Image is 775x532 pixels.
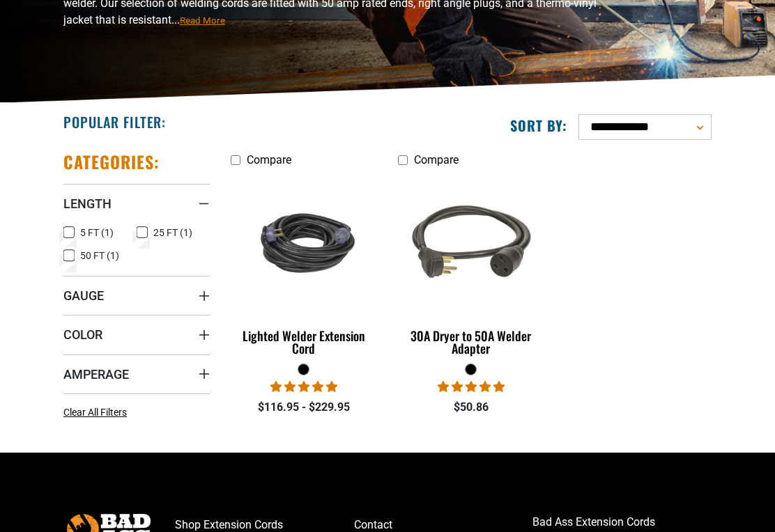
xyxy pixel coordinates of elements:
span: Length [63,196,112,212]
span: Gauge [63,288,104,304]
summary: Gauge [63,276,210,315]
h2: Categories: [63,151,160,173]
h2: Popular Filter: [63,113,166,131]
span: 5 FT (1) [80,228,114,237]
a: black 30A Dryer to 50A Welder Adapter [398,173,544,363]
span: 5.00 stars [438,380,505,393]
span: Compare [247,153,291,166]
img: black [229,198,379,288]
a: Clear All Filters [63,405,132,420]
span: Read More [180,15,225,26]
span: Amperage [63,366,129,382]
div: 30A Dryer to 50A Welder Adapter [398,329,544,354]
span: Clear All Filters [63,407,127,418]
summary: Length [63,184,210,223]
span: 50 FT (1) [80,251,119,260]
div: Lighted Welder Extension Cord [231,329,377,354]
span: 25 FT (1) [153,228,192,237]
label: Sort by: [510,116,567,134]
span: 5.00 stars [270,380,337,393]
span: Compare [414,153,459,166]
img: black [396,175,546,311]
a: black Lighted Welder Extension Cord [231,173,377,363]
summary: Color [63,315,210,354]
div: $116.95 - $229.95 [231,399,377,416]
span: Color [63,327,102,343]
summary: Amperage [63,354,210,393]
div: $50.86 [398,399,544,416]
